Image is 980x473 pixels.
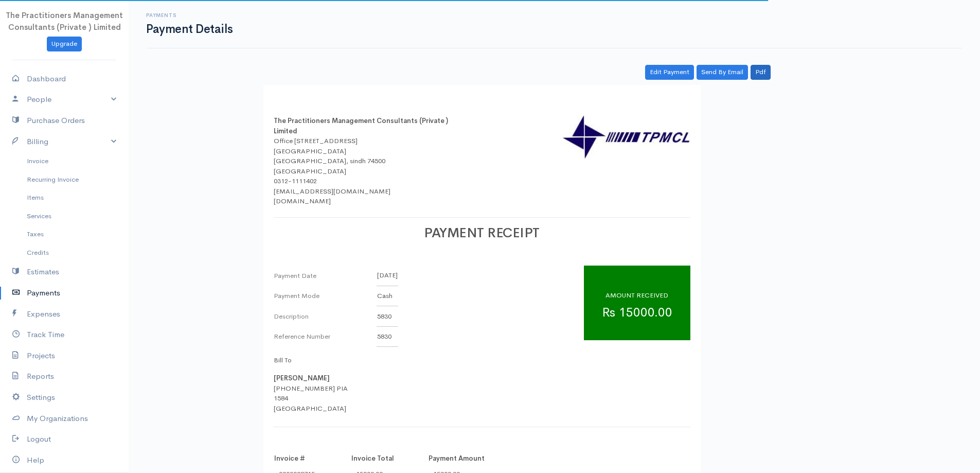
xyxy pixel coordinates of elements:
div: [PHONE_NUMBER] PIA 1584 [GEOGRAPHIC_DATA] [274,355,348,414]
th: Invoice Total [351,453,428,464]
td: Reference Number [274,326,377,347]
td: [DATE] [377,266,398,286]
td: Cash [377,286,398,306]
a: Edit Payment [645,65,694,80]
span: The Practitioners Management Consultants (Private ) Limited [6,10,123,32]
td: Payment Mode [274,286,377,306]
a: Send By Email [697,65,748,80]
span: AMOUNT RECEIVED [605,291,668,300]
div: Rs 15000.00 [584,266,690,340]
img: logo-30862.jpg [562,116,690,160]
th: Invoice # [274,453,351,464]
a: Upgrade [47,37,82,51]
a: Pdf [751,65,771,80]
h1: Payment Details [146,23,233,36]
b: [PERSON_NAME] [274,374,330,382]
b: The Practitioners Management Consultants (Private ) Limited [274,116,448,135]
td: Payment Date [274,266,377,286]
td: 5830 [377,306,398,327]
h1: PAYMENT RECEIPT [274,226,690,241]
td: Description [274,306,377,327]
th: Payment Amount [428,453,505,464]
p: Bill To [274,355,348,365]
td: 5830 [377,326,398,347]
div: Office [STREET_ADDRESS] [GEOGRAPHIC_DATA] [GEOGRAPHIC_DATA], sindh 74500 [GEOGRAPHIC_DATA] 0312-1... [274,136,454,206]
h6: Payments [146,12,233,18]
